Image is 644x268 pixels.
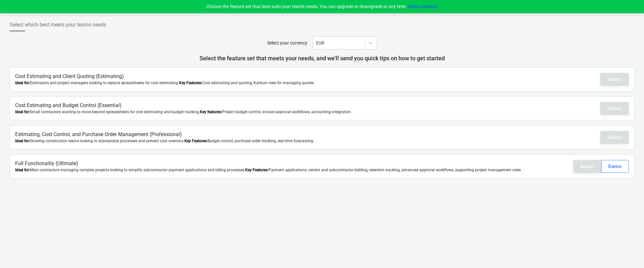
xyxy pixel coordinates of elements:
[200,110,222,114] b: Key features:
[608,162,622,171] div: Demo
[15,138,527,144] div: Growing construction teams looking to standardize processes and prevent cost overruns. Budget con...
[15,160,527,167] p: Full Functionality (Ultimate)
[15,168,30,172] b: Ideal for:
[612,237,644,268] iframe: Chat Widget
[184,139,208,143] b: Key Features:
[179,81,202,85] b: Key Features:
[15,167,527,173] div: Main contractors managing complex projects looking to simplify subcontractor payment applications...
[408,3,438,10] button: Select package
[601,160,629,173] button: Demo
[267,40,307,46] p: Select your currency
[15,131,527,138] p: Estimating, Cost Control, and Purchase Order Management (Professional)
[206,3,438,10] p: Choose the feature set that best suits your team's needs. You can upgrade or downgrade at any time.
[15,109,527,115] div: Small contractors wanting to move beyond spreadsheets for cost estimating and budget tracking. Pr...
[245,168,268,172] b: Key Features:
[612,237,644,268] div: Pokalbio valdiklis
[15,110,30,114] b: Ideal for:
[10,21,106,29] span: Select which best meets your teams needs
[15,81,30,85] b: Ideal for:
[15,139,30,143] b: Ideal for:
[10,55,634,62] p: Select the feature set that meets your needs, and we'll send you quick tips on how to get started
[15,102,527,109] p: Cost Estimating and Budget Control (Essential)
[15,80,527,86] div: Estimators and project managers looking to replace spreadsheets for cost estimating. Cost estimat...
[15,73,527,80] p: Cost Estimating and Client Quoting (Estimating)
